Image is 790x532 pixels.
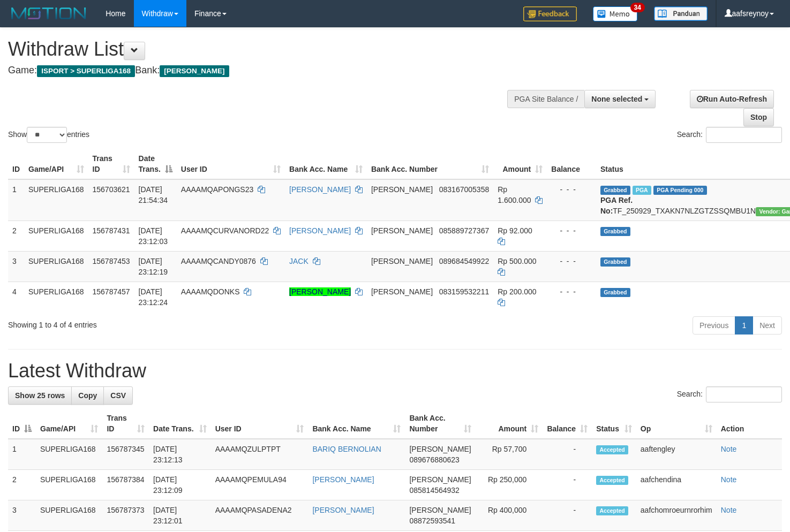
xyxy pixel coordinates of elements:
[721,445,737,453] a: Note
[36,439,102,470] td: SUPERLIGA168
[498,257,536,265] span: Rp 500.000
[36,470,102,500] td: SUPERLIGA168
[371,226,433,235] span: [PERSON_NAME]
[8,221,24,251] td: 2
[211,500,309,531] td: AAAAMQPASADENA2
[308,408,405,439] th: Bank Acc. Name: activate to sort column ascending
[439,226,489,235] span: Copy 085889727367 to clipboard
[476,439,543,470] td: Rp 57,700
[543,439,592,470] td: -
[593,6,638,21] img: Button%20Memo.svg
[93,185,130,194] span: 156703621
[600,186,630,195] span: Grabbed
[693,316,735,335] a: Previous
[476,408,543,439] th: Amount: activate to sort column ascending
[24,251,88,282] td: SUPERLIGA168
[600,196,633,215] b: PGA Ref. No:
[8,439,36,470] td: 1
[551,286,592,297] div: - - -
[103,386,133,405] a: CSV
[102,470,149,500] td: 156787384
[371,257,433,265] span: [PERSON_NAME]
[596,445,628,454] span: Accepted
[285,149,367,179] th: Bank Acc. Name: activate to sort column ascending
[439,287,489,296] span: Copy 083159532211 to clipboard
[8,127,89,143] label: Show entries
[636,470,717,500] td: aafchendina
[24,179,88,221] td: SUPERLIGA168
[312,475,374,484] a: [PERSON_NAME]
[27,127,67,143] select: Showentries
[102,500,149,531] td: 156787373
[551,256,592,267] div: - - -
[633,186,651,195] span: Marked by aafchhiseyha
[110,391,126,400] span: CSV
[367,149,493,179] th: Bank Acc. Number: activate to sort column ascending
[149,439,211,470] td: [DATE] 23:12:13
[584,90,656,108] button: None selected
[439,257,489,265] span: Copy 089684549922 to clipboard
[735,316,753,335] a: 1
[636,408,717,439] th: Op: activate to sort column ascending
[721,506,737,514] a: Note
[690,90,774,108] a: Run Auto-Refresh
[211,470,309,500] td: AAAAMQPEMULA94
[8,39,516,60] h1: Withdraw List
[371,287,433,296] span: [PERSON_NAME]
[8,251,24,282] td: 3
[102,408,149,439] th: Trans ID: activate to sort column ascending
[139,226,168,246] span: [DATE] 23:12:03
[630,3,645,12] span: 34
[8,65,516,76] h4: Game: Bank:
[181,257,256,265] span: AAAAMQCANDY0876
[636,500,717,531] td: aafchomroeurnrorhim
[677,127,782,143] label: Search:
[543,470,592,500] td: -
[753,316,782,335] a: Next
[149,408,211,439] th: Date Trans.: activate to sort column ascending
[139,185,168,204] span: [DATE] 21:54:34
[36,500,102,531] td: SUPERLIGA168
[523,6,577,21] img: Feedback.jpg
[409,516,455,525] span: Copy 08872593541 to clipboard
[289,185,351,194] a: [PERSON_NAME]
[88,149,134,179] th: Trans ID: activate to sort column ascending
[160,65,229,77] span: [PERSON_NAME]
[37,65,135,77] span: ISPORT > SUPERLIGA168
[706,386,782,402] input: Search:
[409,445,471,453] span: [PERSON_NAME]
[551,184,592,195] div: - - -
[8,282,24,312] td: 4
[8,179,24,221] td: 1
[543,500,592,531] td: -
[498,185,531,204] span: Rp 1.600.000
[543,408,592,439] th: Balance: activate to sort column ascending
[8,470,36,500] td: 2
[312,445,381,453] a: BARIQ BERNOLIAN
[409,486,459,495] span: Copy 085814564932 to clipboard
[8,149,24,179] th: ID
[706,127,782,143] input: Search:
[36,408,102,439] th: Game/API: activate to sort column ascending
[636,439,717,470] td: aaftengley
[289,287,351,296] a: [PERSON_NAME]
[591,95,642,103] span: None selected
[654,6,708,21] img: panduan.png
[653,186,707,195] span: PGA Pending
[177,149,285,179] th: User ID: activate to sort column ascending
[24,221,88,251] td: SUPERLIGA168
[717,408,782,439] th: Action
[507,90,584,108] div: PGA Site Balance /
[592,408,636,439] th: Status: activate to sort column ascending
[476,470,543,500] td: Rp 250,000
[409,475,471,484] span: [PERSON_NAME]
[743,108,774,126] a: Stop
[139,287,168,307] span: [DATE] 23:12:24
[93,287,130,296] span: 156787457
[134,149,177,179] th: Date Trans.: activate to sort column descending
[149,470,211,500] td: [DATE] 23:12:09
[547,149,596,179] th: Balance
[600,227,630,236] span: Grabbed
[24,149,88,179] th: Game/API: activate to sort column ascending
[476,500,543,531] td: Rp 400,000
